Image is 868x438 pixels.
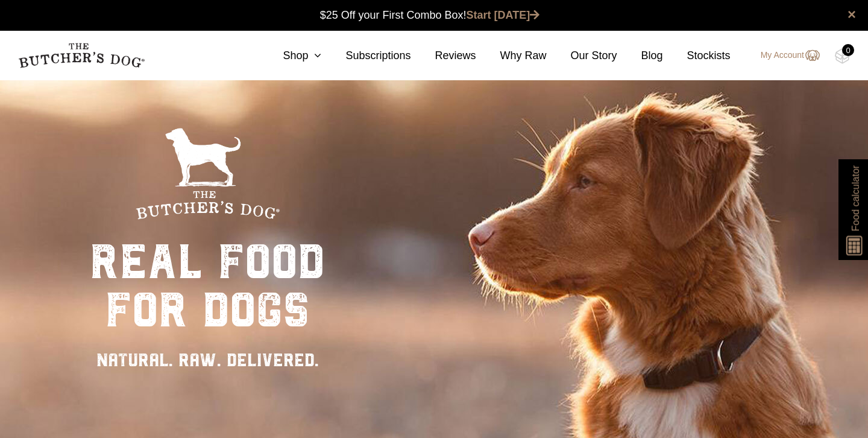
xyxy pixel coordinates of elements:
[90,238,325,334] div: real food for dogs
[410,48,476,64] a: Reviews
[259,48,321,64] a: Shop
[467,9,540,21] a: Start [DATE]
[476,48,547,64] a: Why Raw
[617,48,663,64] a: Blog
[547,48,617,64] a: Our Story
[848,165,863,231] span: Food calculator
[321,48,410,64] a: Subscriptions
[842,44,854,56] div: 0
[90,346,325,373] div: NATURAL. RAW. DELIVERED.
[749,48,820,63] a: My Account
[835,48,850,64] img: TBD_Cart-Empty.png
[663,48,731,64] a: Stockists
[848,7,856,22] a: close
